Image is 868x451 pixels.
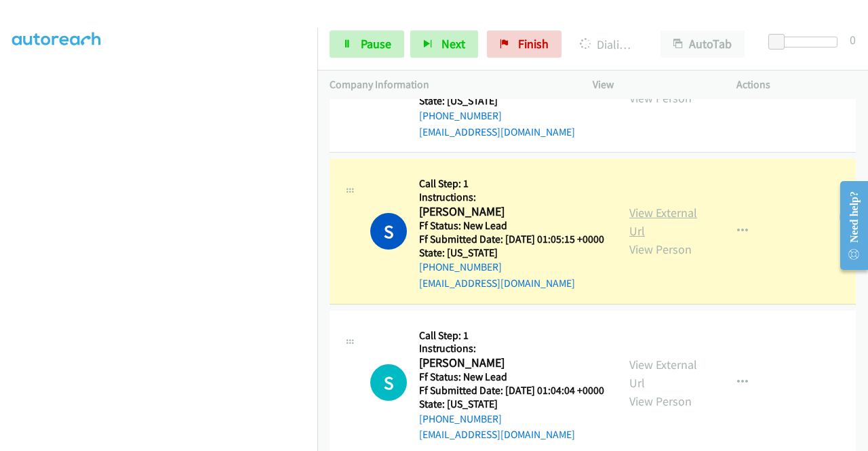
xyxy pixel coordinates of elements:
[419,191,604,204] h5: Instructions:
[361,36,391,52] span: Pause
[330,77,568,93] p: Company Information
[419,204,600,220] h2: [PERSON_NAME]
[419,246,604,260] h5: State: [US_STATE]
[370,364,407,401] div: The call is yet to be attempted
[330,31,404,58] a: Pause
[593,77,712,93] p: View
[419,397,604,411] h5: State: [US_STATE]
[419,260,502,273] a: [PHONE_NUMBER]
[487,31,561,58] a: Finish
[419,109,502,122] a: [PHONE_NUMBER]
[736,77,856,93] p: Actions
[370,213,407,250] h1: S
[419,329,604,342] h5: Call Step: 1
[419,125,575,138] a: [EMAIL_ADDRESS][DOMAIN_NAME]
[419,355,600,371] h2: [PERSON_NAME]
[629,205,697,239] a: View External Url
[419,277,575,290] a: [EMAIL_ADDRESS][DOMAIN_NAME]
[419,342,604,355] h5: Instructions:
[370,364,407,401] h1: S
[629,393,692,409] a: View Person
[419,428,575,441] a: [EMAIL_ADDRESS][DOMAIN_NAME]
[829,172,868,279] iframe: Resource Center
[419,412,502,425] a: [PHONE_NUMBER]
[419,370,604,384] h5: Ff Status: New Lead
[419,94,604,108] h5: State: [US_STATE]
[580,35,636,54] p: Dialing [PERSON_NAME]
[629,357,697,391] a: View External Url
[419,177,604,191] h5: Call Step: 1
[419,384,604,397] h5: Ff Submitted Date: [DATE] 01:04:04 +0000
[419,233,604,246] h5: Ff Submitted Date: [DATE] 01:05:15 +0000
[850,31,856,49] div: 0
[518,36,549,52] span: Finish
[419,219,604,233] h5: Ff Status: New Lead
[441,36,465,52] span: Next
[629,241,692,257] a: View Person
[775,37,837,47] div: Delay between calls (in seconds)
[660,31,745,58] button: AutoTab
[410,31,478,58] button: Next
